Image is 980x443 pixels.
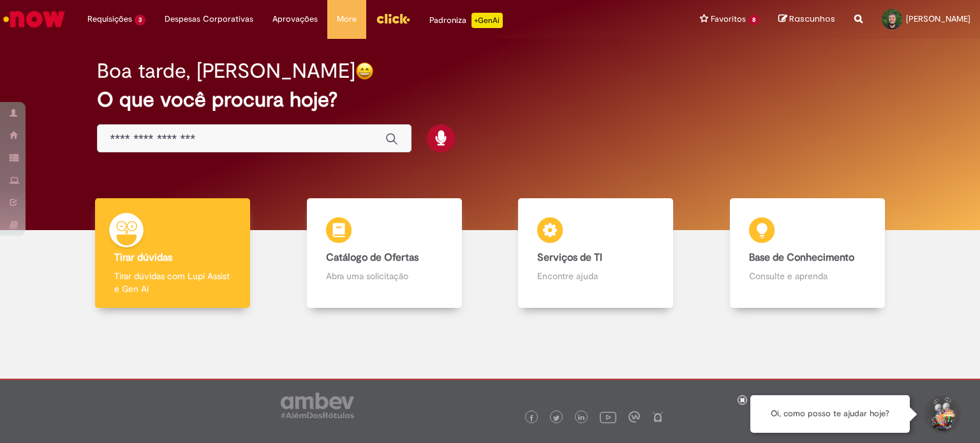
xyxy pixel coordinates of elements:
[652,411,664,423] img: logo_footer_naosei.png
[114,251,172,264] b: Tirar dúvidas
[702,198,914,309] a: Base de Conhecimento Consulte e aprenda
[165,13,253,25] span: Despesas Corporativas
[923,395,961,433] button: Iniciar Conversa de Suporte
[326,270,443,282] p: Abra uma solicitação
[337,13,357,25] span: More
[281,393,354,418] img: logo_footer_ambev_rotulo_gray.png
[1,6,67,32] img: ServiceNow
[135,15,145,25] span: 3
[578,414,584,422] img: logo_footer_linkedin.png
[528,415,535,421] img: logo_footer_facebook.png
[97,89,884,111] h2: O que você procura hoje?
[789,13,835,25] span: Rascunhos
[97,60,355,82] h2: Boa tarde, [PERSON_NAME]
[87,13,132,25] span: Requisições
[376,9,410,28] img: click_logo_yellow_360x200.png
[471,13,503,28] p: +GenAi
[355,62,374,80] img: happy-face.png
[748,15,759,25] span: 8
[749,270,866,282] p: Consulte e aprenda
[272,13,318,25] span: Aprovações
[628,411,640,423] img: logo_footer_workplace.png
[711,13,746,25] span: Favoritos
[67,198,279,309] a: Tirar dúvidas Tirar dúvidas com Lupi Assist e Gen Ai
[537,270,654,282] p: Encontre ajuda
[326,251,419,264] b: Catálogo de Ofertas
[600,409,616,425] img: logo_footer_youtube.png
[537,251,602,264] b: Serviços de TI
[750,395,910,433] div: Oi, como posso te ajudar hoje?
[490,198,702,309] a: Serviços de TI Encontre ajuda
[114,270,231,295] p: Tirar dúvidas com Lupi Assist e Gen Ai
[429,13,503,28] div: Padroniza
[279,198,491,309] a: Catálogo de Ofertas Abra uma solicitação
[749,251,854,264] b: Base de Conhecimento
[778,13,835,25] a: Rascunhos
[553,415,560,421] img: logo_footer_twitter.png
[906,13,970,24] span: [PERSON_NAME]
